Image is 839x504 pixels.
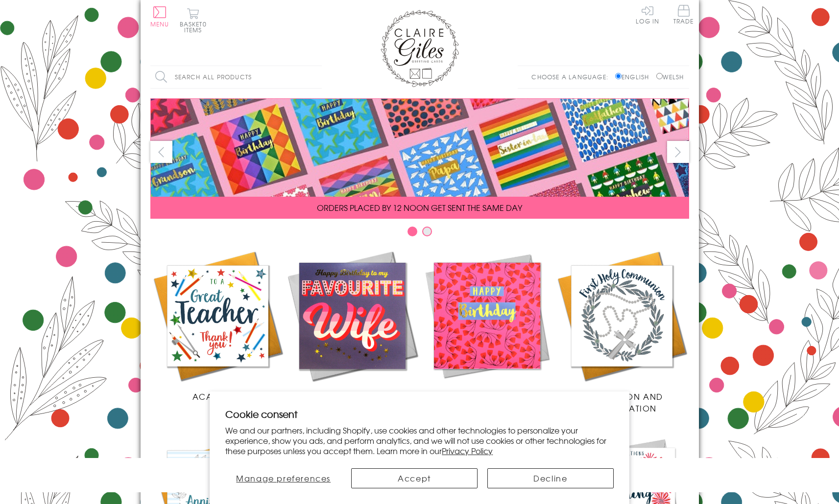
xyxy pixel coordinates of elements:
[225,407,614,421] h2: Cookie consent
[150,20,169,28] span: Menu
[580,390,663,414] span: Communion and Confirmation
[487,468,614,488] button: Decline
[150,249,285,402] a: Academic
[225,425,614,456] p: We and our partners, including Shopify, use cookies and other technologies to personalize your ex...
[615,73,622,79] input: English
[673,5,694,24] span: Trade
[667,141,689,163] button: next
[150,66,322,88] input: Search all products
[442,445,493,457] a: Privacy Policy
[422,227,432,236] button: Carousel Page 2
[673,5,694,26] a: Trade
[420,249,554,402] a: Birthdays
[150,226,689,241] div: Carousel Pagination
[463,390,510,402] span: Birthdays
[320,390,384,402] span: New Releases
[192,390,243,402] span: Academic
[636,5,659,24] a: Log In
[408,227,417,236] button: Carousel Page 1 (Current Slide)
[150,6,169,27] button: Menu
[312,66,322,88] input: Search
[184,20,207,34] span: 0 items
[531,72,613,81] p: Choose a language:
[150,141,172,163] button: prev
[225,468,341,488] button: Manage preferences
[656,73,663,79] input: Welsh
[236,472,331,484] span: Manage preferences
[615,72,654,81] label: English
[656,72,684,81] label: Welsh
[180,8,207,33] button: Basket0 items
[351,468,478,488] button: Accept
[381,10,459,87] img: Claire Giles Greetings Cards
[285,249,420,402] a: New Releases
[554,249,689,414] a: Communion and Confirmation
[317,202,522,213] span: ORDERS PLACED BY 12 NOON GET SENT THE SAME DAY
